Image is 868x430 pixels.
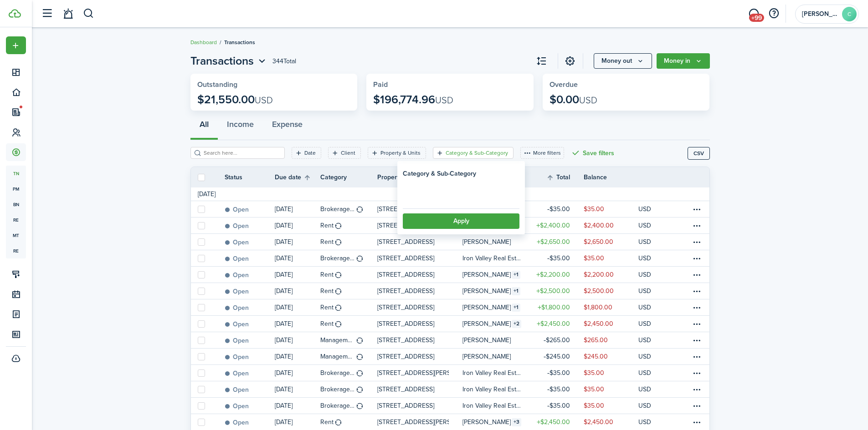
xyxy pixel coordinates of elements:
a: $2,400.00 [529,218,584,233]
status: Open [225,223,249,230]
a: re [6,212,26,228]
a: Open [225,381,275,397]
th: Status [225,172,275,182]
a: [DATE] [275,365,320,381]
filter-tag-label: Category & Sub-Category [446,149,508,157]
filter-tag: Open filter [368,147,426,159]
status: Open [225,288,249,295]
accounting-header-page-nav: Transactions [190,53,268,69]
a: [DATE] [275,267,320,283]
th: Category [320,172,377,182]
table-amount-title: $1,800.00 [538,303,570,312]
a: [DATE] [275,283,320,299]
p: [STREET_ADDRESS][PERSON_NAME] [377,417,449,427]
table-amount-title: $2,450.00 [537,417,570,427]
p: USD [638,417,651,427]
status: Open [225,206,249,213]
a: USD [638,250,663,266]
a: Open [225,398,275,414]
p: [DATE] [275,270,293,279]
table-info-title: Rent [320,417,334,427]
table-info-title: Management Fees [320,352,355,361]
a: Iron Valley Real Estate [462,250,529,266]
table-info-title: Rent [320,270,334,279]
p: USD [638,352,651,361]
a: Open [225,267,275,283]
a: $1,800.00 [584,299,638,315]
a: bn [6,197,26,212]
a: [DATE] [275,201,320,217]
a: [DATE] [275,414,320,430]
filter-tag-label: Property & Units [380,149,421,157]
p: USD [638,319,651,329]
p: [DATE] [275,335,293,345]
table-amount-title: $35.00 [547,204,570,214]
p: USD [638,286,651,296]
a: $2,450.00 [584,414,638,430]
table-profile-info-text: Iron Valley Real Estate [462,402,524,410]
p: USD [638,204,651,214]
a: Open [225,234,275,250]
a: [DATE] [275,349,320,364]
a: $2,200.00 [529,267,584,283]
table-amount-title: $35.00 [547,384,570,394]
table-amount-description: $2,500.00 [584,286,614,296]
a: USD [638,398,663,414]
span: mt [6,228,26,243]
table-amount-description: $35.00 [584,204,604,214]
span: tn [6,166,26,181]
table-info-title: [PERSON_NAME] [462,303,511,312]
a: [STREET_ADDRESS] [377,299,463,315]
p: [STREET_ADDRESS] [377,352,434,361]
p: [STREET_ADDRESS] [377,401,434,410]
a: Open [225,365,275,381]
table-info-title: Rent [320,237,334,247]
a: [PERSON_NAME]1 [462,267,529,283]
filter-tag-label: Client [341,149,355,157]
table-info-title: Brokerage firm [320,384,355,394]
avatar-text: C [842,7,857,21]
a: USD [638,218,663,233]
a: USD [638,234,663,250]
a: $35.00 [529,365,584,381]
status: Open [225,255,249,263]
a: [STREET_ADDRESS] [377,283,463,299]
a: [DATE] [275,398,320,414]
a: $35.00 [584,201,638,217]
p: $196,774.96 [373,93,453,106]
a: Dashboard [190,38,217,46]
span: USD [255,93,273,107]
a: Open [225,316,275,332]
table-counter: 2 [512,320,521,328]
table-amount-title: $245.00 [544,352,570,361]
a: $35.00 [529,381,584,397]
p: [DATE] [275,303,293,312]
a: [PERSON_NAME]3 [462,414,529,430]
table-amount-description: $35.00 [584,368,604,378]
a: Iron Valley Real Estate [462,365,529,381]
p: USD [638,253,651,263]
a: [STREET_ADDRESS] [377,234,463,250]
status: Open [225,337,249,344]
span: Transactions [224,38,255,46]
status: Open [225,321,249,328]
table-info-title: Management Fees [320,335,355,345]
table-info-title: Brokerage firm [320,401,355,410]
a: [STREET_ADDRESS] [377,267,463,283]
p: USD [638,384,651,394]
a: [DATE] [275,250,320,266]
table-info-title: [PERSON_NAME] [462,319,511,329]
a: [STREET_ADDRESS] [377,381,463,397]
p: [DATE] [275,253,293,263]
status: Open [225,386,249,394]
p: USD [638,270,651,279]
table-info-title: Rent [320,221,334,230]
a: $2,450.00 [529,316,584,332]
button: Expense [263,113,312,140]
status: Open [225,272,249,279]
status: Open [225,370,249,377]
p: [DATE] [275,352,293,361]
a: Open [225,299,275,315]
th: Sort [546,172,584,183]
button: Money out [594,53,652,69]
